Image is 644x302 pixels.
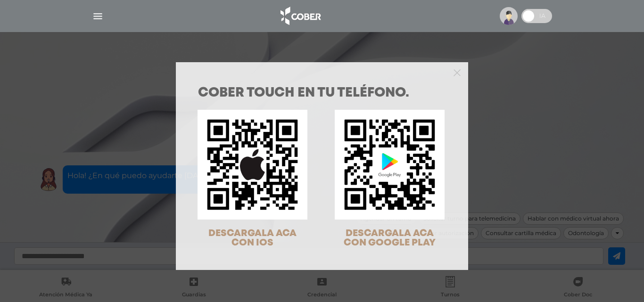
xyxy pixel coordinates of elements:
[335,110,445,220] img: qr-code
[198,110,307,220] img: qr-code
[344,229,436,247] span: DESCARGALA ACA CON GOOGLE PLAY
[208,229,297,247] span: DESCARGALA ACA CON IOS
[198,87,446,100] h1: COBER TOUCH en tu teléfono.
[454,68,461,76] button: Close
